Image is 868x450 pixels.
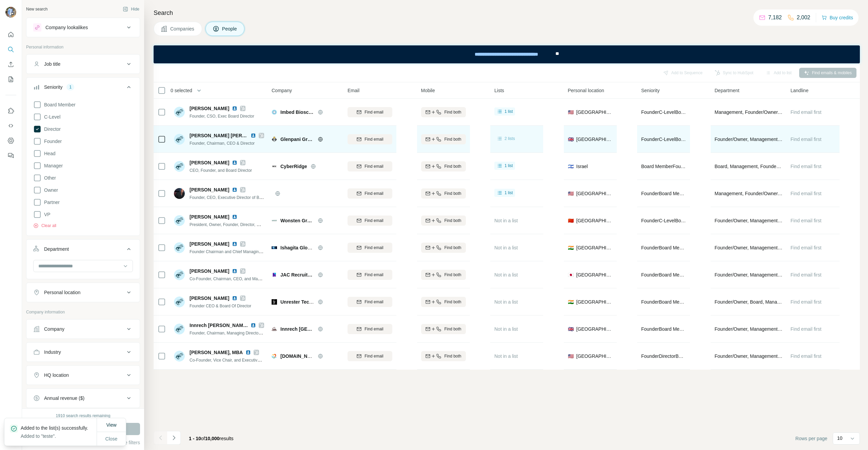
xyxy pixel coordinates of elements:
span: Find email [364,326,383,332]
span: Founder, CEO, Executive Director of Business Development and Board Member [190,195,334,200]
span: Find email first [791,245,822,250]
p: Added to "teste". [21,433,94,439]
img: Logo of JAC Recruitment [272,272,277,278]
span: [PERSON_NAME] [PERSON_NAME] [PERSON_NAME] [190,133,312,138]
img: Logo of Imbed Biosciences [272,109,277,115]
span: Find both [444,353,461,359]
button: My lists [5,73,16,85]
span: Board Member Founder C-Level Director [641,164,723,169]
img: Avatar [174,134,185,145]
span: Find email [364,163,383,169]
span: Founder CEO & Board Of Director [190,304,251,308]
span: Director [41,126,61,132]
span: Founder Chairman and Chief Managing Director [190,249,276,254]
button: Find both [421,351,466,361]
span: 1 - 10 [189,436,201,441]
span: results [189,436,234,441]
span: Glenpani Group [280,136,314,143]
button: Personal location [26,284,140,301]
span: 🇺🇸 [568,190,574,197]
span: Find email first [791,353,822,359]
span: Not in a list [494,326,518,332]
span: Founder, Chairman, CEO & Director [190,141,255,146]
span: Find email first [791,218,822,223]
div: Personal location [44,289,80,296]
span: 🇮🇱 [568,163,574,170]
button: Find both [421,324,466,334]
span: [GEOGRAPHIC_DATA] [576,109,613,116]
span: Founder [41,138,62,145]
span: [GEOGRAPHIC_DATA] [576,326,613,332]
span: [GEOGRAPHIC_DATA] [576,299,613,305]
button: View [101,419,121,431]
button: Dashboard [5,135,16,147]
span: Company [272,87,292,94]
button: Navigate to next page [167,431,181,445]
button: Find email [348,216,392,226]
button: Enrich CSV [5,58,16,70]
span: Other [41,175,56,181]
span: View [106,422,116,428]
span: Not in a list [494,272,518,278]
span: Lists [494,87,504,94]
img: Logo of Unrester Technologies [272,299,277,305]
span: Founder Director Board Member C-Level [641,353,723,359]
span: Founder, CSO, Exec Board Director [190,114,254,119]
span: Find email first [791,272,822,278]
span: 🇯🇵 [568,271,574,278]
span: Find email first [791,109,822,115]
span: JAC Recruitment [280,271,314,278]
img: Avatar [5,7,16,18]
button: Job title [26,56,140,72]
span: Management, Founder/Owner, Board [715,109,783,116]
button: Find both [421,188,466,199]
span: Landline [791,87,809,94]
span: 🇮🇳 [568,299,574,305]
span: [PERSON_NAME] [190,241,229,247]
img: LinkedIn logo [232,187,237,192]
button: Buy credits [822,13,853,22]
span: Board Member [41,101,76,108]
span: VP [41,211,51,218]
span: Close [105,435,118,442]
span: CEO, Founder, and Board Director [190,168,252,173]
button: Find email [348,134,392,144]
button: Company [26,321,140,337]
span: Founder/Owner, Management, Board [715,353,783,360]
div: 1 [66,84,74,90]
p: Added to the list(s) successfully. [21,425,94,431]
span: Find email first [791,326,822,332]
span: People [222,25,238,32]
span: Find both [444,218,461,224]
button: Find email [348,324,392,334]
div: Company [44,326,64,332]
span: 🇮🇳 [568,244,574,251]
button: Find email [348,270,392,280]
button: Find email [348,243,392,253]
span: C-Level [41,114,60,120]
p: 7,182 [768,14,782,22]
span: Find email [364,353,383,359]
img: Avatar [174,324,185,334]
div: HQ location [44,372,69,379]
span: Not in a list [494,218,518,223]
img: Avatar [174,107,185,118]
button: Find email [348,188,392,199]
span: Head [41,150,55,157]
div: Seniority [44,84,62,90]
span: Find email first [791,137,822,142]
span: Owner [41,187,58,193]
img: Logo of inspire.world Foundation [272,353,277,359]
span: Founder/Owner, Management, Board [715,271,783,278]
span: Innrech [PERSON_NAME] (MSc.) [190,323,263,328]
span: 1 list [505,108,513,115]
button: Feedback [5,149,16,162]
span: Manager [41,162,63,169]
img: Avatar [174,296,185,307]
span: Find email [364,272,383,278]
img: Avatar [174,161,185,172]
img: Logo of Glenpani Group [272,137,277,142]
span: [PERSON_NAME] [190,213,229,220]
span: Founder C-Level Board Member Director [641,137,723,142]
